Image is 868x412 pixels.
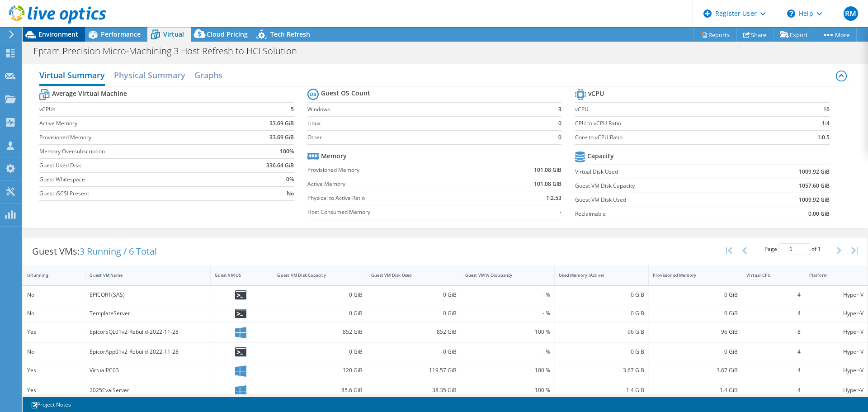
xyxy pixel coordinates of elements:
[559,385,644,395] div: 1.4 GiB
[39,147,233,156] label: Memory Oversubscription
[653,290,738,300] div: 0 GiB
[27,347,81,357] div: No
[818,245,821,253] span: 1
[90,365,206,375] div: VirtualPC03
[307,119,549,128] label: Linux
[575,195,747,204] label: Guest VM Disk Used
[559,308,644,318] div: 0 GiB
[38,30,78,38] span: Environment
[558,119,561,128] b: 0
[465,290,551,300] div: - %
[277,272,352,278] div: Guest VM Disk Capacity
[746,290,800,300] div: 4
[746,385,800,395] div: 4
[575,119,781,128] label: CPU to vCPU Ratio
[575,133,781,142] label: Core to vCPU Ratio
[321,89,370,98] b: Guest OS Count
[546,194,561,203] b: 1:2.53
[560,208,561,217] b: -
[778,243,810,255] input: jump to page
[809,308,863,318] div: Hyper-V
[307,208,488,217] label: Host Consumed Memory
[736,28,774,42] a: Share
[280,147,294,156] b: 100%
[809,327,863,337] div: Hyper-V
[371,365,457,375] div: 119.57 GiB
[90,327,206,337] div: EpicorSQL01v2-Rebuild-2022-11-28
[559,290,644,300] div: 0 GiB
[277,365,363,375] div: 120 GiB
[823,105,830,114] b: 16
[746,272,789,278] div: Virtual CPU
[844,6,858,21] span: RM
[207,30,248,38] span: Cloud Pricing
[559,327,644,337] div: 96 GiB
[371,385,457,395] div: 38.35 GiB
[270,30,310,38] span: Tech Refresh
[575,181,747,190] label: Guest VM Disk Capacity
[559,272,633,278] div: Used Memory (Active)
[465,327,551,337] div: 100 %
[653,272,727,278] div: Provisioned Memory
[371,272,446,278] div: Guest VM Disk Used
[114,66,185,84] h2: Physical Summary
[799,167,830,176] b: 1009.92 GiB
[39,105,233,114] label: vCPUs
[371,308,457,318] div: 0 GiB
[809,272,853,278] div: Platform
[90,272,195,278] div: Guest VM Name
[307,105,549,114] label: Windows
[371,290,457,300] div: 0 GiB
[90,347,206,357] div: EpicorApp01v2-Rebuild-2022-11-28
[809,365,863,375] div: Hyper-V
[588,89,604,98] b: vCPU
[39,161,233,170] label: Guest Used Disk
[194,66,222,84] h2: Graphs
[653,308,738,318] div: 0 GiB
[465,308,551,318] div: - %
[799,195,830,204] b: 1009.92 GiB
[307,194,488,203] label: Physical to Active Ratio
[27,308,81,318] div: No
[787,9,795,18] svg: \n
[808,209,830,218] b: 0.00 GiB
[269,119,294,128] b: 33.69 GiB
[277,385,363,395] div: 85.6 GiB
[101,30,141,38] span: Performance
[371,327,457,337] div: 852 GiB
[80,245,157,257] span: 3 Running / 6 Total
[746,365,800,375] div: 4
[39,133,233,142] label: Provisioned Memory
[39,175,233,184] label: Guest Whitespace
[817,133,830,142] b: 1:0.5
[307,180,488,189] label: Active Memory
[287,189,294,198] b: No
[371,347,457,357] div: 0 GiB
[746,347,800,357] div: 4
[746,327,800,337] div: 8
[575,167,747,176] label: Virtual Disk Used
[534,166,561,175] b: 101.08 GiB
[39,189,233,198] label: Guest iSCSI Present
[559,365,644,375] div: 3.67 GiB
[559,347,644,357] div: 0 GiB
[269,133,294,142] b: 33.69 GiB
[653,365,738,375] div: 3.67 GiB
[575,105,781,114] label: vCPU
[90,308,206,318] div: TemplateServer
[307,166,488,175] label: Provisioned Memory
[809,385,863,395] div: Hyper-V
[465,272,540,278] div: Guest VM % Occupancy
[286,175,294,184] b: 0%
[27,327,81,337] div: Yes
[266,161,294,170] b: 336.64 GiB
[558,105,561,114] b: 3
[764,243,821,255] span: Page of
[39,119,233,128] label: Active Memory
[653,347,738,357] div: 0 GiB
[215,272,258,278] div: Guest VM OS
[773,28,815,42] a: Export
[39,66,105,86] h2: Virtual Summary
[465,385,551,395] div: 100 %
[465,347,551,357] div: - %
